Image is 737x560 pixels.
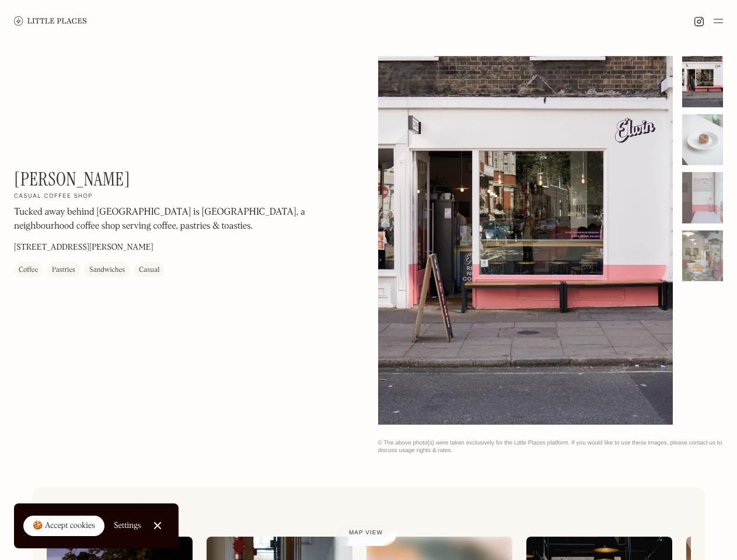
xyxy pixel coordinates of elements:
[14,242,153,254] p: [STREET_ADDRESS][PERSON_NAME]
[146,514,169,537] a: Close Cookie Popup
[349,530,383,536] span: Map view
[89,264,125,276] div: Sandwiches
[14,192,93,201] h2: Casual coffee shop
[14,168,130,190] h1: [PERSON_NAME]
[52,264,75,276] div: Pastries
[114,521,141,530] div: Settings
[378,439,724,454] div: © The above photo(s) were taken exclusively for the Little Places platform. If you would like to ...
[139,264,159,276] div: Casual
[157,526,158,526] div: Close Cookie Popup
[33,520,95,532] div: 🍪 Accept cookies
[23,516,104,537] a: 🍪 Accept cookies
[335,520,397,546] a: Map view
[14,205,329,233] p: Tucked away behind [GEOGRAPHIC_DATA] is [GEOGRAPHIC_DATA], a neighbourhood coffee shop serving co...
[114,513,141,539] a: Settings
[19,264,38,276] div: Coffee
